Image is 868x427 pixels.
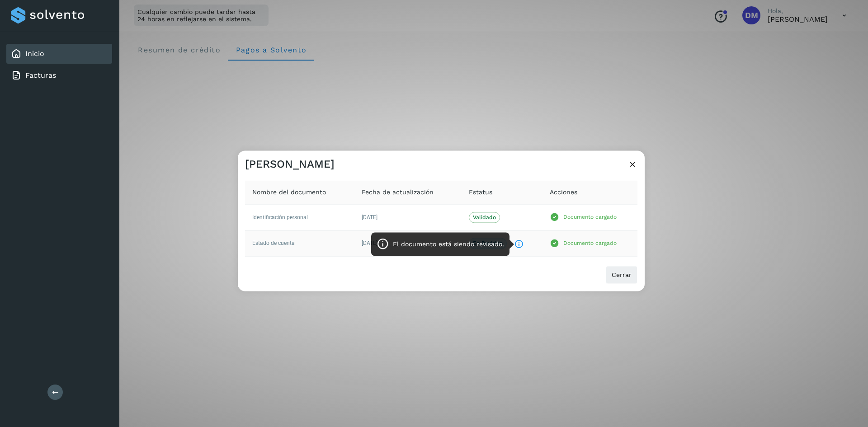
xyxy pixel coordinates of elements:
[563,214,617,221] p: Documento cargado
[6,66,112,85] div: Facturas
[563,240,617,246] p: Documento cargado
[362,214,377,221] span: [DATE]
[252,240,295,247] span: Estado de cuenta
[612,272,632,278] span: Cerrar
[393,240,504,248] p: El documento está siendo revisado.
[25,71,56,80] a: Facturas
[362,240,377,247] span: [DATE]
[606,266,637,284] button: Cerrar
[252,214,308,221] span: Identificación personal
[469,188,492,197] span: Estatus
[25,49,44,58] a: Inicio
[362,188,434,197] span: Fecha de actualización
[6,44,112,64] div: Inicio
[550,188,577,197] span: Acciones
[473,214,496,221] p: Validado
[245,158,335,171] h3: [PERSON_NAME]
[252,188,326,197] span: Nombre del documento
